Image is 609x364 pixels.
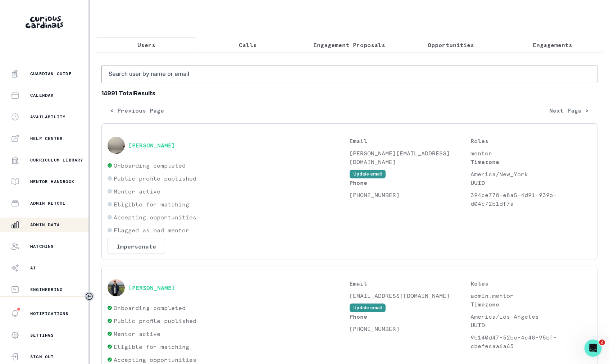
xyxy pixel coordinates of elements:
[314,41,386,49] p: Engagement Proposals
[30,222,60,228] p: Admin Data
[541,103,597,118] button: Next Page >
[471,321,591,329] p: UUID
[114,187,160,196] p: Mentor active
[30,244,54,249] p: Matching
[471,158,591,166] p: Timezone
[108,239,165,254] button: Impersonate
[350,304,386,312] button: Update email
[350,291,471,300] p: [EMAIL_ADDRESS][DOMAIN_NAME]
[585,340,602,357] iframe: Intercom live chat
[350,279,471,288] p: Email
[114,317,196,325] p: Public profile published
[30,354,54,360] p: Sign Out
[114,226,189,235] p: Flagged as bad mentor
[114,329,160,338] p: Mentor active
[30,332,54,338] p: Settings
[30,157,83,163] p: Curriculum Library
[30,200,65,206] p: Admin Retool
[30,287,63,292] p: Engineering
[471,333,591,350] p: 9b140d47-52be-4c48-95bf-cbefecaa6a63
[350,149,471,166] p: [PERSON_NAME][EMAIL_ADDRESS][DOMAIN_NAME]
[471,312,591,321] p: America/Los_Angeles
[114,342,189,351] p: Eligible for matching
[471,149,591,158] p: mentor
[30,71,72,77] p: Guardian Guide
[428,41,474,49] p: Opportunities
[114,213,196,222] p: Accepting opportunities
[350,137,471,145] p: Email
[114,200,189,209] p: Eligible for matching
[471,178,591,187] p: UUID
[128,142,175,149] button: [PERSON_NAME]
[128,284,175,291] button: [PERSON_NAME]
[350,178,471,187] p: Phone
[114,161,186,170] p: Onboarding completed
[471,300,591,309] p: Timezone
[101,89,597,97] b: 14991 Total Results
[101,103,173,118] button: < Previous Page
[30,265,36,271] p: AI
[26,16,63,28] img: Curious Cardinals Logo
[350,324,471,333] p: [PHONE_NUMBER]
[239,41,257,49] p: Calls
[471,170,591,178] p: America/New_York
[471,137,591,145] p: Roles
[114,355,196,364] p: Accepting opportunities
[471,191,591,208] p: 394ce778-e8a5-4d91-939b-d04c72b1df7a
[471,291,591,300] p: admin,mentor
[137,41,155,49] p: Users
[85,292,94,301] button: Toggle sidebar
[350,312,471,321] p: Phone
[471,279,591,288] p: Roles
[350,170,386,178] button: Update email
[533,41,572,49] p: Engagements
[30,179,74,185] p: Mentor Handbook
[114,304,186,312] p: Onboarding completed
[30,311,69,317] p: Notifications
[30,92,54,98] p: Calendar
[114,174,196,183] p: Public profile published
[30,136,63,141] p: Help Center
[599,340,605,345] span: 2
[350,191,471,199] p: [PHONE_NUMBER]
[30,114,65,120] p: Availability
